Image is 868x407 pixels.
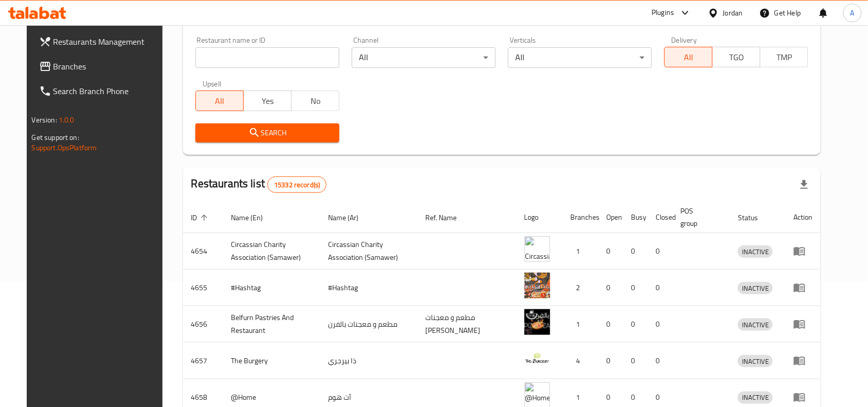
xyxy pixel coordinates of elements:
a: Restaurants Management [31,29,172,54]
td: #Hashtag [320,270,418,306]
td: 1 [563,306,599,343]
div: Plugins [652,7,674,19]
span: Ref. Name [425,211,470,224]
th: Busy [623,202,648,233]
label: Delivery [672,37,697,44]
span: INACTIVE [738,356,773,367]
span: A [851,7,855,19]
td: #Hashtag [223,270,320,306]
td: ​Circassian ​Charity ​Association​ (Samawer) [320,233,418,270]
div: Menu [793,391,812,403]
span: Get support on: [32,131,79,144]
button: Search [195,123,339,143]
td: 0 [623,233,648,270]
div: All [508,47,652,68]
button: TGO [712,47,761,67]
td: مطعم و معجنات بالفرن [320,306,418,343]
td: مطعم و معجنات [PERSON_NAME] [417,306,516,343]
span: TGO [717,50,756,65]
th: Logo [516,202,563,233]
span: Search [204,127,331,139]
span: Search Branch Phone [53,85,164,97]
h2: Restaurants list [191,176,327,193]
a: Support.OpsPlatform [32,141,97,154]
td: 2 [563,270,599,306]
span: Yes [248,94,287,109]
label: Upsell [203,80,222,87]
td: 0 [623,306,648,343]
td: 0 [648,270,673,306]
td: 4654 [183,233,223,270]
div: Export file [792,172,817,197]
td: 0 [599,233,623,270]
img: The Burgery [525,346,550,371]
span: INACTIVE [738,246,773,258]
th: Action [785,202,821,233]
span: Branches [53,60,164,73]
td: 4656 [183,306,223,343]
span: Name (En) [231,211,277,224]
img: #Hashtag [525,273,550,298]
td: 0 [648,233,673,270]
span: 1.0.0 [59,113,75,127]
td: 0 [599,270,623,306]
a: Search Branch Phone [31,79,172,103]
div: INACTIVE [738,282,773,294]
div: Menu [793,355,812,367]
button: All [195,91,244,111]
div: Total records count [267,176,327,193]
a: Branches [31,54,172,79]
td: 0 [599,343,623,379]
td: 0 [599,306,623,343]
th: Branches [563,202,599,233]
th: Closed [648,202,673,233]
td: Belfurn Pastries And Restaurant [223,306,320,343]
td: ذا بيرجري [320,343,418,379]
div: Menu [793,245,812,257]
span: POS group [681,205,718,229]
th: Open [599,202,623,233]
button: All [664,47,713,67]
td: 0 [623,343,648,379]
span: Version: [32,113,57,127]
button: TMP [760,47,808,67]
td: 0 [623,270,648,306]
h2: Restaurant search [195,12,809,27]
div: INACTIVE [738,245,773,258]
button: Yes [243,91,292,111]
input: Search for restaurant name or ID.. [195,47,339,68]
td: 0 [648,343,673,379]
span: INACTIVE [738,282,773,294]
span: All [200,94,240,109]
div: Jordan [723,7,743,19]
span: INACTIVE [738,319,773,331]
td: 0 [648,306,673,343]
td: 4657 [183,343,223,379]
div: Menu [793,281,812,294]
td: 4655 [183,270,223,306]
td: 4 [563,343,599,379]
span: Status [738,211,771,224]
td: ​Circassian ​Charity ​Association​ (Samawer) [223,233,320,270]
div: Menu [793,318,812,330]
span: INACTIVE [738,392,773,403]
button: No [291,91,339,111]
td: The Burgery [223,343,320,379]
span: 15332 record(s) [268,180,326,190]
span: TMP [765,50,804,65]
td: 1 [563,233,599,270]
div: All [352,47,496,68]
img: Belfurn Pastries And Restaurant [525,309,550,335]
span: Restaurants Management [53,36,164,48]
span: All [669,50,709,65]
span: Name (Ar) [329,211,372,224]
img: ​Circassian ​Charity ​Association​ (Samawer) [525,236,550,262]
div: INACTIVE [738,392,773,404]
span: No [296,94,335,109]
span: ID [191,211,211,224]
